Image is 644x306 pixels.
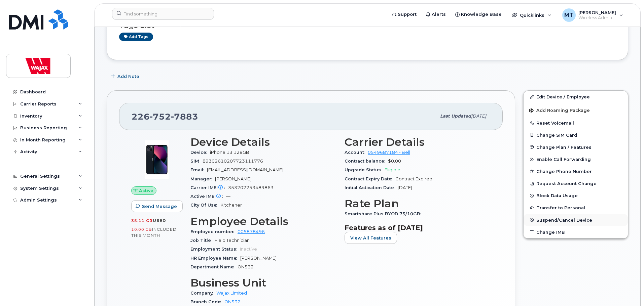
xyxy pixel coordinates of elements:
[421,8,451,21] a: Alerts
[398,11,417,18] span: Support
[529,108,590,114] span: Add Roaming Package
[388,159,401,164] span: $0.00
[440,114,471,119] span: Last updated
[131,227,177,238] span: included this month
[345,176,395,181] span: Contract Expiry Date
[190,203,220,208] span: City Of Use
[190,136,336,148] h3: Device Details
[190,194,226,199] span: Active IMEI
[578,15,616,20] span: Wireless Admin
[368,150,410,155] a: 0549687184 - Bell
[520,12,544,18] span: Quicklinks
[524,226,628,238] button: Change IMEI
[578,10,616,15] span: [PERSON_NAME]
[171,112,198,122] span: 7883
[226,194,230,199] span: —
[203,159,263,164] span: 89302610207723111776
[385,167,400,172] span: Eligible
[190,277,336,289] h3: Business Unit
[398,185,412,190] span: [DATE]
[524,189,628,202] button: Block Data Usage
[387,8,421,21] a: Support
[345,185,398,190] span: Initial Activation Date
[345,167,385,172] span: Upgrade Status
[238,229,265,234] a: 005878496
[432,11,446,18] span: Alerts
[451,8,506,21] a: Knowledge Base
[536,217,592,222] span: Suspend/Cancel Device
[524,177,628,189] button: Request Account Change
[345,150,368,155] span: Account
[190,159,203,164] span: SIM
[220,203,242,208] span: Kitchener
[216,291,247,296] a: Wajax Limited
[524,91,628,103] a: Edit Device / Employee
[350,235,391,241] span: View All Features
[524,117,628,129] button: Reset Voicemail
[190,291,216,296] span: Company
[558,8,628,22] div: Michael Tran
[524,141,628,153] button: Change Plan / Features
[507,8,556,22] div: Quicklinks
[150,112,171,122] span: 752
[190,264,238,269] span: Department Name
[190,167,207,172] span: Email
[524,103,628,117] button: Add Roaming Package
[524,129,628,141] button: Change SIM Card
[131,227,152,232] span: 10.00 GB
[190,176,215,181] span: Manager
[536,157,591,162] span: Enable Call Forwarding
[112,8,214,20] input: Find something...
[190,299,224,304] span: Branch Code
[190,247,240,252] span: Employment Status
[139,187,153,194] span: Active
[345,159,388,164] span: Contract balance
[117,73,139,80] span: Add Note
[395,176,432,181] span: Contract Expired
[224,299,241,304] a: ON532
[190,150,210,155] span: Device
[215,176,251,181] span: [PERSON_NAME]
[240,256,277,261] span: [PERSON_NAME]
[190,256,240,261] span: HR Employee Name
[119,33,153,41] a: Add tags
[119,21,616,30] h3: Tags List
[536,144,592,149] span: Change Plan / Features
[153,218,166,223] span: used
[210,150,249,155] span: iPhone 13 128GB
[471,114,486,119] span: [DATE]
[131,218,153,223] span: 35.11 GB
[228,185,274,190] span: 353202253489863
[524,153,628,165] button: Enable Call Forwarding
[190,229,238,234] span: Employee number
[131,200,183,212] button: Send Message
[137,139,177,180] img: image20231002-3703462-1ig824h.jpeg
[142,203,177,210] span: Send Message
[461,11,502,18] span: Knowledge Base
[345,211,424,216] span: Smartshare Plus BYOD 75/10GB
[524,202,628,214] button: Transfer to Personal
[345,136,491,148] h3: Carrier Details
[524,214,628,226] button: Suspend/Cancel Device
[345,224,491,232] h3: Features as of [DATE]
[207,167,283,172] span: [EMAIL_ADDRESS][DOMAIN_NAME]
[190,185,228,190] span: Carrier IMEI
[240,247,257,252] span: Inactive
[345,198,491,210] h3: Rate Plan
[524,165,628,177] button: Change Phone Number
[107,70,145,82] button: Add Note
[132,112,198,122] span: 226
[564,11,573,19] span: MT
[215,238,250,243] span: Field Technician
[238,264,254,269] span: ON532
[190,238,215,243] span: Job Title
[190,215,336,227] h3: Employee Details
[345,232,397,244] button: View All Features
